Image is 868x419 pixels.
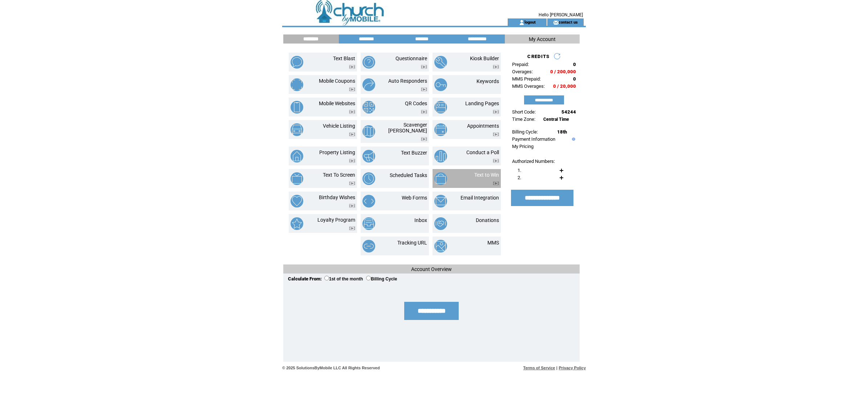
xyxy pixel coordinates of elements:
[487,240,499,246] a: MMS
[362,78,375,91] img: auto-responders.png
[333,56,355,61] a: Text Blast
[470,56,499,61] a: Kiosk Builder
[559,366,586,370] a: Privacy Policy
[543,117,569,122] span: Central Time
[524,20,536,24] a: logout
[434,195,447,208] img: email-integration.png
[411,266,452,272] span: Account Overview
[527,54,549,59] span: CREDITS
[434,123,447,136] img: appointments.png
[493,159,499,163] img: video.png
[349,204,355,208] img: video.png
[434,217,447,230] img: donations.png
[434,150,447,163] img: conduct-a-poll.png
[493,65,499,69] img: video.png
[401,150,427,156] a: Text Buzzer
[512,69,533,74] span: Overages:
[291,217,303,230] img: loyalty-program.png
[388,78,427,84] a: Auto Responders
[512,136,555,142] a: Payment Information
[362,125,375,138] img: scavenger-hunt.png
[349,226,355,230] img: video.png
[553,20,559,25] img: contact_us_icon.gif
[512,129,538,135] span: Billing Cycle:
[366,276,371,280] input: Billing Cycle
[434,172,447,185] img: text-to-win.png
[390,172,427,178] a: Scheduled Tasks
[362,56,375,69] img: questionnaire.png
[512,116,535,122] span: Time Zone:
[349,159,355,163] img: video.png
[539,12,583,17] span: Hello [PERSON_NAME]
[467,123,499,129] a: Appointments
[493,110,499,114] img: video.png
[421,110,427,114] img: video.png
[557,129,567,135] span: 18th
[349,132,355,136] img: video.png
[556,366,557,370] span: |
[512,109,536,115] span: Short Code:
[349,110,355,114] img: video.png
[323,172,355,178] a: Text To Screen
[388,122,427,133] a: Scavenger [PERSON_NAME]
[396,56,427,61] a: Questionnaire
[319,78,355,84] a: Mobile Coupons
[512,159,555,164] span: Authorized Numbers:
[421,65,427,69] img: video.png
[349,87,355,91] img: video.png
[434,101,447,114] img: landing-pages.png
[559,20,578,24] a: contact us
[512,144,534,149] a: My Pricing
[434,56,447,69] img: kiosk-builder.png
[461,195,499,201] a: Email Integration
[291,101,303,114] img: mobile-websites.png
[523,366,555,370] a: Terms of Service
[291,150,303,163] img: property-listing.png
[319,194,355,200] a: Birthday Wishes
[362,101,375,114] img: qr-codes.png
[291,172,303,185] img: text-to-screen.png
[519,20,524,25] img: account_icon.gif
[434,240,447,252] img: mms.png
[493,132,499,136] img: video.png
[402,195,427,201] a: Web Forms
[397,240,427,246] a: Tracking URL
[323,123,355,129] a: Vehicle Listing
[573,62,576,67] span: 0
[512,83,545,89] span: MMS Overages:
[362,172,375,185] img: scheduled-tasks.png
[362,217,375,230] img: inbox.png
[434,78,447,91] img: keywords.png
[512,76,541,82] span: MMS Prepaid:
[518,168,521,173] span: 1.
[476,78,499,84] a: Keywords
[291,123,303,136] img: vehicle-listing.png
[362,240,375,252] img: tracking-url.png
[291,56,303,69] img: text-blast.png
[317,217,355,223] a: Loyalty Program
[319,149,355,155] a: Property Listing
[324,276,329,280] input: 1st of the month
[570,137,575,141] img: help.gif
[421,137,427,141] img: video.png
[550,69,576,74] span: 0 / 200,000
[476,217,499,223] a: Donations
[291,78,303,91] img: mobile-coupons.png
[493,181,499,185] img: video.png
[405,100,427,106] a: QR Codes
[362,195,375,208] img: web-forms.png
[349,65,355,69] img: video.png
[324,276,363,282] label: 1st of the month
[366,276,397,282] label: Billing Cycle
[512,62,529,67] span: Prepaid:
[362,150,375,163] img: text-buzzer.png
[421,87,427,91] img: video.png
[319,100,355,106] a: Mobile Websites
[465,100,499,106] a: Landing Pages
[518,175,521,180] span: 2.
[573,76,576,82] span: 0
[474,172,499,178] a: Text to Win
[553,83,576,89] span: 0 / 20,000
[282,366,380,370] span: © 2025 SolutionsByMobile LLC All Rights Reserved
[349,181,355,185] img: video.png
